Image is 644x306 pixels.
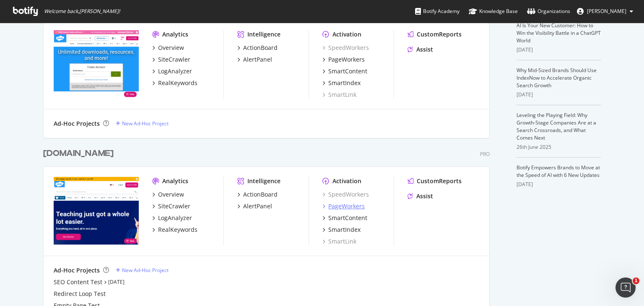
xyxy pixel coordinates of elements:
[328,202,365,210] div: PageWorkers
[517,181,601,188] div: [DATE]
[162,177,188,185] div: Analytics
[43,148,114,160] div: [DOMAIN_NAME]
[322,190,369,199] a: SpeedWorkers
[158,44,184,52] div: Overview
[587,8,626,15] span: Ruth Everett
[322,55,365,64] a: PageWorkers
[54,119,100,128] div: Ad-Hoc Projects
[158,226,197,234] div: RealKeywords
[158,55,190,64] div: SiteCrawler
[415,7,460,16] div: Botify Academy
[417,177,462,185] div: CustomReports
[152,226,197,234] a: RealKeywords
[322,91,356,99] a: SmartLink
[322,214,367,222] a: SmartContent
[328,67,367,75] div: SmartContent
[408,30,462,39] a: CustomReports
[322,226,361,234] a: SmartIndex
[332,177,361,185] div: Activation
[322,79,361,87] a: SmartIndex
[416,45,433,54] div: Assist
[43,148,117,160] a: [DOMAIN_NAME]
[408,192,433,200] a: Assist
[158,67,192,75] div: LogAnalyzer
[247,30,280,39] div: Intelligence
[408,45,433,54] a: Assist
[158,79,197,87] div: RealKeywords
[243,44,278,52] div: ActionBoard
[517,164,600,179] a: Botify Empowers Brands to Move at the Speed of AI with 6 New Updates
[54,30,139,98] img: twinkl.co.uk
[328,214,367,222] div: SmartContent
[328,55,365,64] div: PageWorkers
[517,143,601,151] div: 26th June 2025
[158,202,190,210] div: SiteCrawler
[247,177,280,185] div: Intelligence
[108,278,125,285] a: [DATE]
[122,267,169,274] div: New Ad-Hoc Project
[517,22,601,44] a: AI Is Your New Customer: How to Win the Visibility Battle in a ChatGPT World
[152,79,197,87] a: RealKeywords
[152,214,192,222] a: LogAnalyzer
[322,237,356,246] a: SmartLink
[162,30,188,39] div: Analytics
[322,44,369,52] a: SpeedWorkers
[243,190,278,199] div: ActionBoard
[243,55,272,64] div: AlertPanel
[322,67,367,75] a: SmartContent
[517,46,601,54] div: [DATE]
[152,190,184,199] a: Overview
[332,30,361,39] div: Activation
[158,214,192,222] div: LogAnalyzer
[122,120,169,127] div: New Ad-Hoc Project
[615,277,636,298] iframe: Intercom live chat
[469,7,518,16] div: Knowledge Base
[527,7,570,16] div: Organizations
[152,67,192,75] a: LogAnalyzer
[158,190,184,199] div: Overview
[54,266,100,275] div: Ad-Hoc Projects
[54,177,139,245] img: twinkl.com
[570,5,640,18] button: [PERSON_NAME]
[517,67,597,89] a: Why Mid-Sized Brands Should Use IndexNow to Accelerate Organic Search Growth
[417,30,462,39] div: CustomReports
[408,177,462,185] a: CustomReports
[152,202,190,210] a: SiteCrawler
[44,8,120,15] span: Welcome back, [PERSON_NAME] !
[237,190,278,199] a: ActionBoard
[243,202,272,210] div: AlertPanel
[54,290,106,298] a: Redirect Loop Test
[416,192,433,200] div: Assist
[328,226,361,234] div: SmartIndex
[152,44,184,52] a: Overview
[237,44,278,52] a: ActionBoard
[322,202,365,210] a: PageWorkers
[517,91,601,99] div: [DATE]
[54,278,102,286] a: SEO Content Test
[237,55,272,64] a: AlertPanel
[517,112,596,141] a: Leveling the Playing Field: Why Growth-Stage Companies Are at a Search Crossroads, and What Comes...
[237,202,272,210] a: AlertPanel
[633,277,639,284] span: 1
[480,150,490,158] div: Pro
[116,267,169,274] a: New Ad-Hoc Project
[152,55,190,64] a: SiteCrawler
[116,120,169,127] a: New Ad-Hoc Project
[328,79,361,87] div: SmartIndex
